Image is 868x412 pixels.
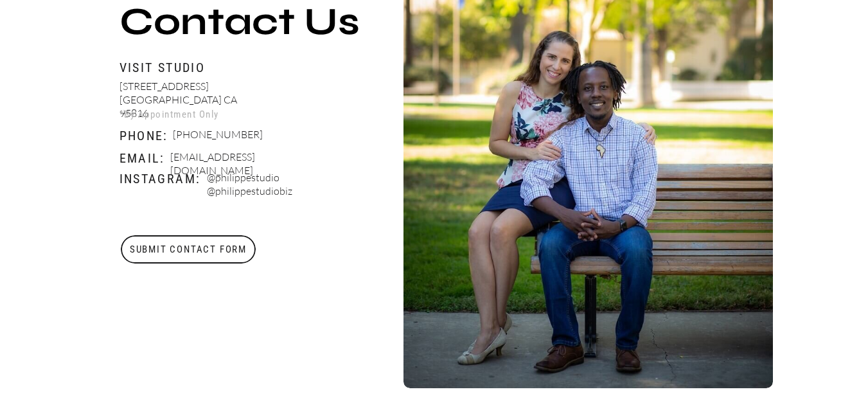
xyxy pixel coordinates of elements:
[120,235,257,264] a: Submit Contact Form
[120,109,226,123] p: *By Appointment Only
[120,128,186,143] p: Phone:
[772,17,804,30] a: BLOG
[120,60,371,75] p: Visit Studio
[120,80,249,112] p: [STREET_ADDRESS] [GEOGRAPHIC_DATA] CA 95816
[120,3,486,48] h2: Contact Us
[207,171,358,201] p: @philippestudio @philippestudiobiz
[120,150,166,165] p: Email:
[173,128,257,144] p: [PHONE_NUMBER]
[120,171,166,186] p: Instagram:
[170,150,321,166] p: [EMAIL_ADDRESS][DOMAIN_NAME]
